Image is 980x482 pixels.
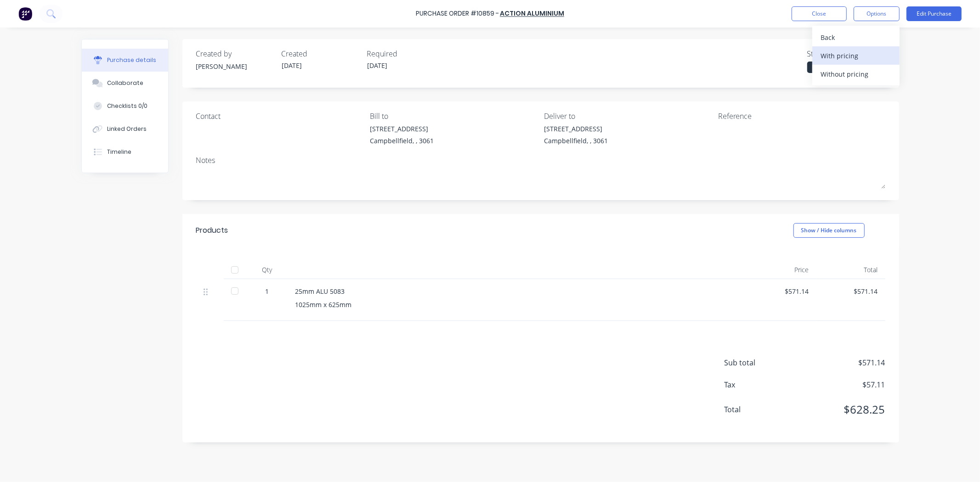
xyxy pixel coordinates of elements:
[82,140,168,163] button: Timeline
[295,286,740,296] div: 25mm ALU 5083
[282,48,360,59] div: Created
[82,95,168,118] button: Checklists 0/0
[906,6,962,21] button: Edit Purchase
[82,49,168,72] button: Purchase details
[748,261,816,279] div: Price
[793,401,885,418] span: $628.25
[854,6,900,21] button: Options
[725,357,793,368] span: Sub total
[725,379,793,390] span: Tax
[82,118,168,140] button: Linked Orders
[793,379,885,390] span: $57.11
[544,136,608,146] div: Campbellfield, , 3061
[821,49,891,62] div: With pricing
[196,48,274,59] div: Created by
[107,125,147,133] div: Linked Orders
[755,286,809,296] div: $571.14
[82,72,168,95] button: Collaborate
[821,31,891,44] div: Back
[816,261,885,279] div: Total
[196,225,228,236] div: Products
[196,111,363,122] div: Contact
[295,300,740,309] div: 1025mm x 625mm
[107,102,147,110] div: Checklists 0/0
[792,6,847,21] button: Close
[107,56,156,64] div: Purchase details
[254,286,281,296] div: 1
[824,286,878,296] div: $571.14
[793,223,865,238] button: Show / Hide columns
[807,48,885,59] div: Status
[500,9,564,18] a: Action Aluminium
[821,67,891,81] div: Without pricing
[416,9,499,19] div: Purchase Order #10859 -
[107,148,131,156] div: Timeline
[793,357,885,368] span: $571.14
[807,62,862,73] div: Submitted
[544,111,711,122] div: Deliver to
[544,124,608,134] div: [STREET_ADDRESS]
[18,7,32,21] img: Factory
[196,155,885,166] div: Notes
[370,111,537,122] div: Bill to
[370,124,434,134] div: [STREET_ADDRESS]
[370,136,434,146] div: Campbellfield, , 3061
[725,404,793,415] span: Total
[367,48,445,59] div: Required
[247,261,288,279] div: Qty
[718,111,885,122] div: Reference
[107,79,143,87] div: Collaborate
[196,62,274,71] div: [PERSON_NAME]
